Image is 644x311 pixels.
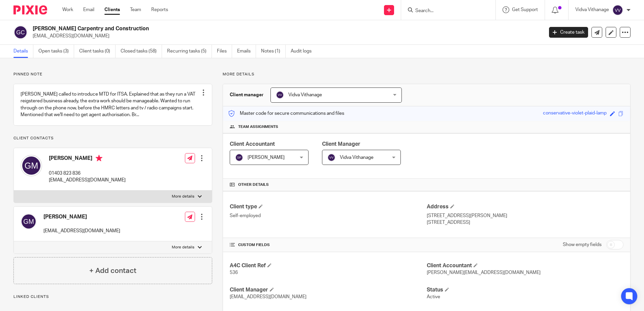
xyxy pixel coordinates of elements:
label: Show empty fields [563,241,602,248]
input: Search [415,8,475,14]
a: Files [217,45,232,58]
p: More details [172,194,194,199]
a: Emails [237,45,256,58]
span: Get Support [512,7,538,12]
p: Self-employed [230,212,426,219]
span: 536 [230,270,238,275]
p: [EMAIL_ADDRESS][DOMAIN_NAME] [43,228,120,234]
h4: Address [427,203,623,210]
h4: + Add contact [89,266,136,276]
p: Vidva Vithanage [575,6,609,13]
img: svg%3E [21,155,42,176]
p: More details [172,245,194,250]
p: Client contacts [13,136,212,141]
h4: Status [427,286,623,293]
a: Reports [151,6,168,13]
span: Active [427,295,440,299]
img: svg%3E [235,153,243,162]
a: Details [13,45,33,58]
p: [EMAIL_ADDRESS][DOMAIN_NAME] [49,177,126,183]
p: Pinned note [13,72,212,77]
a: Audit logs [291,45,317,58]
a: Team [130,6,141,13]
span: Vidva Vithanage [340,155,374,160]
h2: [PERSON_NAME] Carpentry and Construction [33,25,438,32]
span: Client Manager [322,141,360,147]
a: Open tasks (3) [38,45,74,58]
a: Work [62,6,73,13]
a: Recurring tasks (5) [167,45,212,58]
h4: [PERSON_NAME] [43,213,120,220]
img: svg%3E [327,153,335,162]
h4: Client Accountant [427,262,623,269]
span: Other details [238,182,269,187]
span: Vidva Vithanage [288,93,322,97]
div: conservative-violet-plaid-lamp [543,110,607,117]
p: [STREET_ADDRESS] [427,219,623,226]
a: Create task [549,27,588,38]
h4: CUSTOM FIELDS [230,242,426,248]
span: Client Accountant [230,141,275,147]
a: Closed tasks (58) [121,45,162,58]
span: [EMAIL_ADDRESS][DOMAIN_NAME] [230,295,307,299]
img: svg%3E [276,91,284,99]
a: Notes (1) [261,45,286,58]
span: [PERSON_NAME][EMAIL_ADDRESS][DOMAIN_NAME] [427,270,541,275]
p: [EMAIL_ADDRESS][DOMAIN_NAME] [33,33,539,39]
h3: Client manager [230,92,264,98]
span: Team assignments [238,124,278,130]
img: svg%3E [612,5,623,15]
img: svg%3E [13,25,28,39]
h4: Client type [230,203,426,210]
p: [STREET_ADDRESS][PERSON_NAME] [427,212,623,219]
h4: Client Manager [230,286,426,293]
p: Master code for secure communications and files [228,110,344,117]
h4: [PERSON_NAME] [49,155,126,163]
i: Primary [96,155,102,162]
h4: A4C Client Ref [230,262,426,269]
p: 01403 823 836 [49,170,126,177]
span: [PERSON_NAME] [248,155,285,160]
img: Pixie [13,5,47,14]
p: More details [223,72,631,77]
img: svg%3E [21,213,37,230]
a: Email [83,6,94,13]
a: Clients [104,6,120,13]
a: Client tasks (0) [79,45,116,58]
p: Linked clients [13,294,212,300]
